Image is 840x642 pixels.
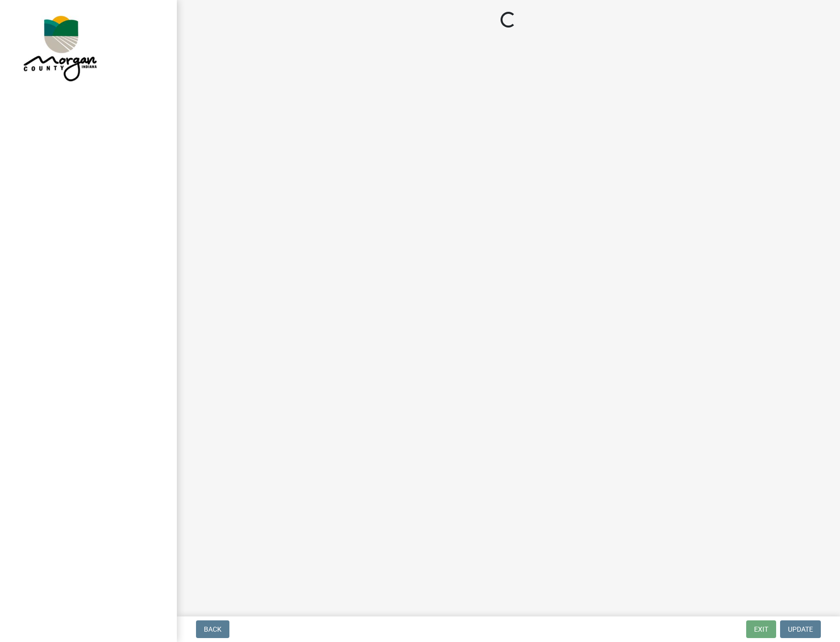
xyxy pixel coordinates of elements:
[196,620,229,638] button: Back
[746,620,776,638] button: Exit
[788,625,813,633] span: Update
[204,625,222,633] span: Back
[20,10,99,84] img: Morgan County, Indiana
[780,620,821,638] button: Update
